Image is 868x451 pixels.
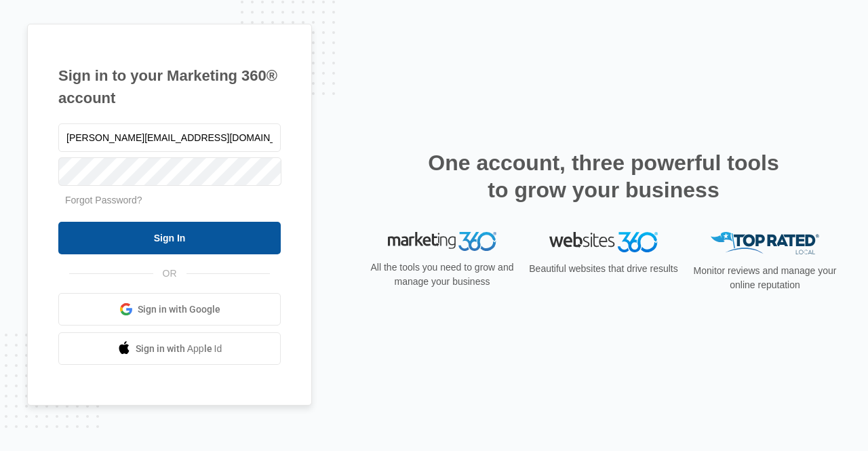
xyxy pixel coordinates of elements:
[711,232,819,254] img: Top Rated Local
[366,260,518,289] p: All the tools you need to grow and manage your business
[58,332,281,365] a: Sign in with Apple Id
[138,302,220,317] span: Sign in with Google
[549,232,658,252] img: Websites 360
[388,232,496,251] img: Marketing 360
[136,342,222,356] span: Sign in with Apple Id
[153,267,186,281] span: OR
[424,149,783,203] h2: One account, three powerful tools to grow your business
[65,195,142,205] a: Forgot Password?
[58,64,281,109] h1: Sign in to your Marketing 360® account
[58,222,281,254] input: Sign In
[528,262,679,276] p: Beautiful websites that drive results
[58,123,281,152] input: Email
[689,264,841,292] p: Monitor reviews and manage your online reputation
[58,293,281,326] a: Sign in with Google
